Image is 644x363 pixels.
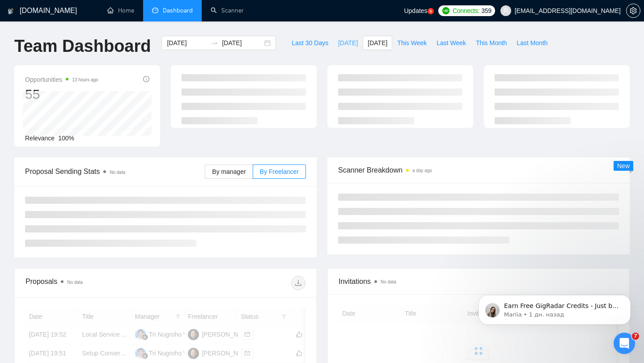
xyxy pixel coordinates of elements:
span: [DATE] [368,38,387,48]
span: Relevance [25,135,55,142]
span: Last Week [436,38,466,48]
span: By manager [212,168,246,175]
span: Dashboard [163,7,193,14]
button: Last Month [512,36,552,50]
span: This Month [476,38,507,48]
button: [DATE] [363,36,392,50]
input: End date [222,38,263,48]
a: homeHome [107,7,134,14]
span: Scanner Breakdown [338,165,619,176]
a: 5 [428,8,434,14]
div: Proposals [25,276,165,290]
span: 7 [632,333,639,340]
span: 359 [481,6,491,16]
img: upwork-logo.png [442,7,449,14]
span: Last Month [517,38,547,48]
span: info-circle [143,76,149,82]
button: This Week [392,36,432,50]
span: This Week [397,38,427,48]
span: Proposal Sending Stats [25,166,205,177]
span: Connects: [453,6,479,16]
time: a day ago [412,168,432,173]
button: This Month [471,36,512,50]
span: [DATE] [338,38,358,48]
span: New [617,162,630,169]
iframe: Intercom notifications сообщение [465,276,644,339]
a: searchScanner [211,7,244,14]
span: setting [627,7,640,14]
input: Start date [167,38,208,48]
span: Opportunities [25,74,98,85]
img: logo [8,4,14,18]
iframe: Intercom live chat [614,333,635,354]
text: 5 [429,9,432,13]
button: Last Week [432,36,471,50]
div: 55 [25,86,98,103]
h1: Team Dashboard [14,36,151,57]
span: No data [110,170,125,175]
span: By Freelancer [260,168,299,175]
span: user [503,8,509,14]
span: Updates [404,7,427,14]
span: 100% [58,135,74,142]
button: setting [626,4,640,18]
span: No data [67,280,83,285]
span: dashboard [152,7,158,13]
button: [DATE] [333,36,363,50]
span: to [211,39,218,46]
time: 13 hours ago [72,77,98,82]
button: Last 30 Days [287,36,333,50]
span: swap-right [211,39,218,46]
span: No data [381,279,396,284]
span: Last 30 Days [292,38,328,48]
a: setting [626,7,640,14]
span: Invitations [339,276,619,287]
